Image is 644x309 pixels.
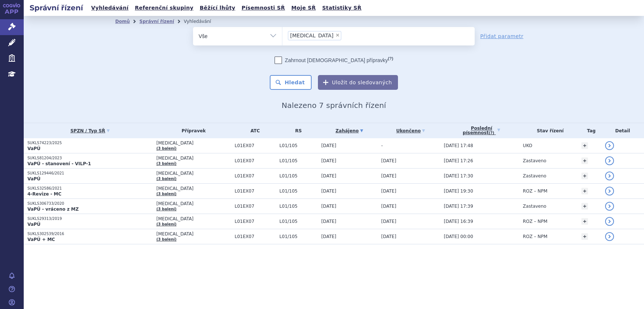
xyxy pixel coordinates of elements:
[388,56,393,61] abbr: (?)
[523,204,546,209] span: Zastaveno
[270,75,312,90] button: Hledat
[581,173,588,179] a: +
[444,123,519,138] a: Poslednípísemnost(?)
[156,186,231,191] span: [MEDICAL_DATA]
[444,204,473,209] span: [DATE] 17:39
[156,192,176,196] a: (3 balení)
[289,3,318,13] a: Moje SŘ
[133,3,196,13] a: Referenční skupiny
[139,19,174,24] a: Správní řízení
[27,191,62,197] strong: 4-Revize - MC
[605,156,614,165] a: detail
[335,33,340,37] span: ×
[605,232,614,241] a: detail
[321,173,336,179] span: [DATE]
[156,237,176,241] a: (3 balení)
[581,142,588,149] a: +
[235,173,276,179] span: L01EX07
[523,143,532,148] span: UKO
[239,3,287,13] a: Písemnosti SŘ
[235,234,276,239] span: L01EX07
[605,217,614,226] a: detail
[581,218,588,225] a: +
[279,173,318,179] span: L01/105
[27,161,91,166] strong: VaPÚ - stanovení - VILP-1
[27,231,153,237] p: SUKLS302539/2016
[156,177,176,181] a: (3 balení)
[27,140,153,146] p: SUKLS74223/2025
[444,158,473,163] span: [DATE] 17:26
[381,126,440,136] a: Ukončeno
[480,33,524,40] a: Přidat parametr
[581,203,588,210] a: +
[381,173,396,179] span: [DATE]
[27,207,79,212] strong: VaPÚ - vráceno z MZ
[523,173,546,179] span: Zastaveno
[343,31,348,40] input: [MEDICAL_DATA]
[605,172,614,180] a: detail
[519,123,578,138] th: Stav řízení
[282,101,386,110] span: Nalezeno 7 správních řízení
[444,143,473,148] span: [DATE] 17:48
[605,141,614,150] a: detail
[115,19,130,24] a: Domů
[156,140,231,146] span: [MEDICAL_DATA]
[290,33,333,38] span: [MEDICAL_DATA]
[523,158,546,163] span: Zastaveno
[235,143,276,148] span: L01EX07
[156,222,176,226] a: (3 balení)
[27,156,153,161] p: SUKLS81204/2023
[235,204,276,209] span: L01EX07
[581,233,588,240] a: +
[601,123,644,138] th: Detail
[279,219,318,224] span: L01/105
[156,216,231,221] span: [MEDICAL_DATA]
[156,156,231,161] span: [MEDICAL_DATA]
[235,189,276,194] span: L01EX07
[321,219,336,224] span: [DATE]
[275,57,393,64] label: Zahrnout [DEMOGRAPHIC_DATA] přípravky
[27,237,55,242] strong: VaPÚ + MC
[156,207,176,211] a: (3 balení)
[321,204,336,209] span: [DATE]
[27,216,153,221] p: SUKLS29313/2019
[27,171,153,176] p: SUKLS129446/2021
[156,146,176,150] a: (3 balení)
[523,189,547,194] span: ROZ – NPM
[184,16,221,27] li: Vyhledávání
[444,189,473,194] span: [DATE] 19:30
[156,201,231,206] span: [MEDICAL_DATA]
[321,126,378,136] a: Zahájeno
[24,3,89,13] h2: Správní řízení
[231,123,276,138] th: ATC
[320,3,364,13] a: Statistiky SŘ
[489,131,494,135] abbr: (?)
[279,189,318,194] span: L01/105
[279,143,318,148] span: L01/105
[381,158,396,163] span: [DATE]
[444,173,473,179] span: [DATE] 17:30
[89,3,131,13] a: Vyhledávání
[27,126,153,136] a: SPZN / Typ SŘ
[581,188,588,194] a: +
[156,171,231,176] span: [MEDICAL_DATA]
[381,143,383,148] span: -
[605,187,614,196] a: detail
[321,234,336,239] span: [DATE]
[318,75,398,90] button: Uložit do sledovaných
[276,123,318,138] th: RS
[279,204,318,209] span: L01/105
[381,204,396,209] span: [DATE]
[523,219,547,224] span: ROZ – NPM
[321,189,336,194] span: [DATE]
[235,219,276,224] span: L01EX07
[578,123,601,138] th: Tag
[444,219,473,224] span: [DATE] 16:39
[27,186,153,191] p: SUKLS32586/2021
[27,176,40,181] strong: VaPÚ
[27,222,40,227] strong: VaPÚ
[279,158,318,163] span: L01/105
[27,201,153,206] p: SUKLS306733/2020
[581,157,588,164] a: +
[235,158,276,163] span: L01EX07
